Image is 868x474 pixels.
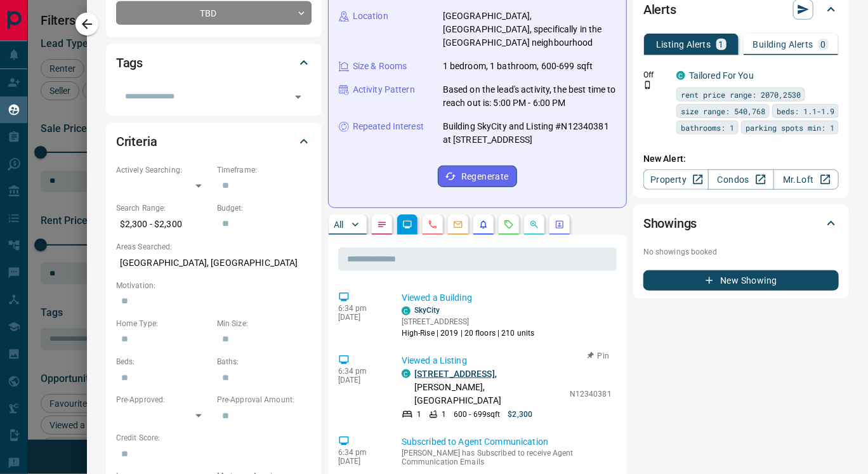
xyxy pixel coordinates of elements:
p: 600 - 699 sqft [454,409,500,420]
p: Repeated Interest [353,120,424,133]
a: Tailored For You [689,70,754,81]
p: 1 [442,409,446,420]
p: [PERSON_NAME] has Subscribed to receive Agent Communication Emails [402,449,612,466]
p: Subscribed to Agent Communication [402,435,612,449]
p: Building Alerts [753,40,813,49]
a: Mr.Loft [773,169,839,190]
svg: Requests [504,220,514,230]
p: Building SkyCity and Listing #N12340381 at [STREET_ADDRESS] [443,120,616,147]
p: [DATE] [338,313,383,322]
p: 1 [417,409,421,420]
button: Regenerate [438,166,517,187]
p: Viewed a Listing [402,354,612,367]
p: 6:34 pm [338,367,383,376]
p: Viewed a Building [402,291,612,305]
a: Property [643,169,709,190]
svg: Lead Browsing Activity [402,220,412,230]
span: beds: 1.1-1.9 [777,105,834,117]
span: rent price range: 2070,2530 [681,88,801,101]
p: Budget: [217,202,312,214]
p: [STREET_ADDRESS] [402,316,535,327]
div: condos.ca [402,369,411,378]
button: New Showing [643,270,839,291]
p: Pre-Approval Amount: [217,394,312,405]
div: TBD [116,1,312,25]
h2: Showings [643,213,697,234]
p: Based on the lead's activity, the best time to reach out is: 5:00 PM - 6:00 PM [443,83,616,110]
button: Pin [580,350,617,362]
div: condos.ca [676,71,685,80]
svg: Listing Alerts [478,220,489,230]
a: SkyCity [414,306,440,315]
div: Showings [643,208,839,239]
p: Motivation: [116,280,312,291]
svg: Emails [453,220,463,230]
span: bathrooms: 1 [681,121,734,134]
p: Baths: [217,356,312,367]
p: High-Rise | 2019 | 20 floors | 210 units [402,327,535,339]
p: [DATE] [338,376,383,385]
a: Condos [708,169,773,190]
p: 0 [821,40,826,49]
p: Min Size: [217,318,312,329]
p: Off [643,69,669,81]
p: 1 bedroom, 1 bathroom, 600-699 sqft [443,60,593,73]
p: All [334,220,344,229]
p: Credit Score: [116,432,312,444]
span: parking spots min: 1 [746,121,834,134]
p: Actively Searching: [116,164,211,176]
p: Timeframe: [217,164,312,176]
span: size range: 540,768 [681,105,765,117]
p: , [PERSON_NAME], [GEOGRAPHIC_DATA] [414,367,563,407]
a: [STREET_ADDRESS] [414,369,495,379]
p: Activity Pattern [353,83,415,96]
button: Open [289,88,307,106]
p: 6:34 pm [338,304,383,313]
p: Areas Searched: [116,241,312,253]
p: [GEOGRAPHIC_DATA], [GEOGRAPHIC_DATA], specifically in the [GEOGRAPHIC_DATA] neighbourhood [443,10,616,49]
p: Pre-Approved: [116,394,211,405]
div: Criteria [116,126,312,157]
p: Search Range: [116,202,211,214]
p: No showings booked [643,246,839,258]
p: [DATE] [338,457,383,466]
h2: Tags [116,53,143,73]
p: Home Type: [116,318,211,329]
p: Listing Alerts [656,40,711,49]
p: Size & Rooms [353,60,407,73]
p: 1 [719,40,724,49]
p: $2,300 - $2,300 [116,214,211,235]
svg: Calls [428,220,438,230]
svg: Push Notification Only [643,81,652,89]
svg: Agent Actions [555,220,565,230]
h2: Criteria [116,131,157,152]
p: [GEOGRAPHIC_DATA], [GEOGRAPHIC_DATA] [116,253,312,273]
p: New Alert: [643,152,839,166]
p: 6:34 pm [338,448,383,457]
svg: Opportunities [529,220,539,230]
svg: Notes [377,220,387,230]
p: N12340381 [570,388,612,400]
div: condos.ca [402,306,411,315]
div: Tags [116,48,312,78]
p: Location [353,10,388,23]
p: $2,300 [508,409,533,420]
p: Beds: [116,356,211,367]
